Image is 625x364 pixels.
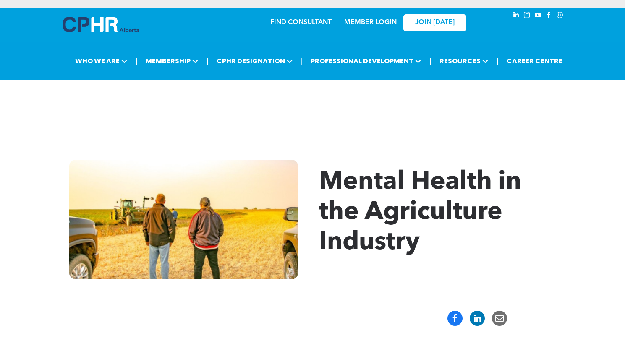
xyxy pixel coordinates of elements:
[214,53,296,69] span: CPHR DESIGNATION
[63,17,139,32] img: A blue and white logo for cp alberta
[429,52,431,70] li: |
[344,19,397,26] a: MEMBER LOGIN
[523,10,532,22] a: instagram
[301,52,303,70] li: |
[308,53,424,69] span: PROFESSIONAL DEVELOPMENT
[136,52,138,70] li: |
[207,52,209,70] li: |
[544,10,554,22] a: facebook
[319,170,521,255] span: Mental Health in the Agriculture Industry
[403,14,466,31] a: JOIN [DATE]
[533,10,543,22] a: youtube
[497,52,499,70] li: |
[270,19,332,26] a: FIND CONSULTANT
[415,19,455,27] span: JOIN [DATE]
[73,53,130,69] span: WHO WE ARE
[504,53,565,69] a: CAREER CENTRE
[143,53,201,69] span: MEMBERSHIP
[512,10,521,22] a: linkedin
[437,53,491,69] span: RESOURCES
[555,10,565,22] a: Social network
